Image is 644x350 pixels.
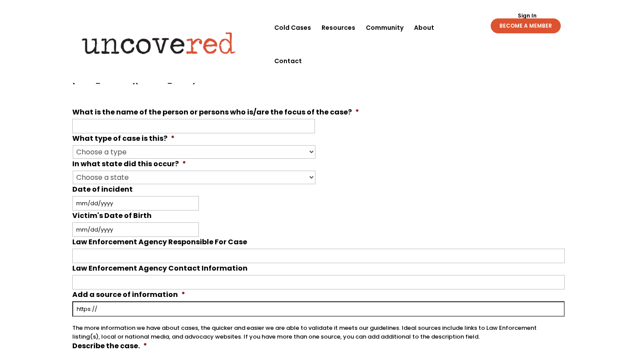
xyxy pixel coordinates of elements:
label: What type of case is this? [72,134,175,143]
a: Contact [274,44,302,78]
img: Uncovered logo [74,26,243,60]
div: The more information we have about cases, the quicker and easier we are able to validate it meets... [72,317,565,341]
input: https:// [72,301,565,317]
a: Community [366,11,403,44]
input: mm/dd/yyyy [72,196,199,211]
label: Date of incident [72,185,133,194]
a: Sign In [513,13,541,18]
a: Cold Cases [274,11,311,44]
a: About [414,11,434,44]
a: BECOME A MEMBER [491,18,561,33]
label: What is the name of the person or persons who is/are the focus of the case? [72,108,359,117]
label: In what state did this occur? [72,160,186,169]
label: Law Enforcement Agency Contact Information [72,264,248,273]
label: Add a source of information [72,290,185,300]
a: Resources [322,11,355,44]
input: mm/dd/yyyy [72,222,199,237]
label: Victim's Date of Birth [72,211,152,221]
label: Law Enforcement Agency Responsible For Case [72,238,247,247]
